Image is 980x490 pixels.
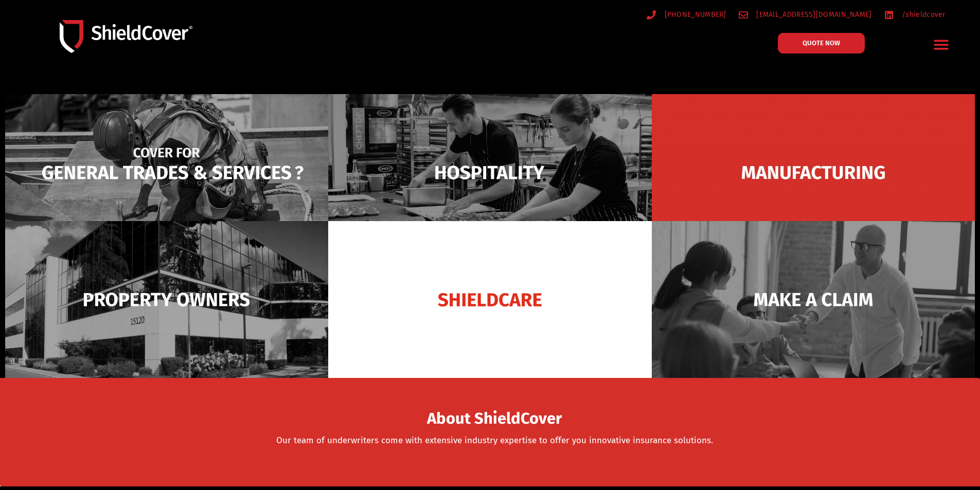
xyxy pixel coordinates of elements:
a: About ShieldCover [427,415,562,426]
a: QUOTE NOW [778,33,865,53]
a: /shieldcover [884,8,946,21]
img: Shield-Cover-Underwriting-Australia-logo-full [60,20,192,52]
a: Our team of underwriters come with extensive industry expertise to offer you innovative insurance... [276,435,713,446]
span: QUOTE NOW [803,40,840,46]
span: About ShieldCover [427,412,562,425]
div: Menu Toggle [930,32,954,57]
a: [PHONE_NUMBER] [647,8,726,21]
span: [EMAIL_ADDRESS][DOMAIN_NAME] [754,8,871,21]
a: [EMAIL_ADDRESS][DOMAIN_NAME] [739,8,872,21]
span: [PHONE_NUMBER] [662,8,726,21]
span: /shieldcover [899,8,946,21]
